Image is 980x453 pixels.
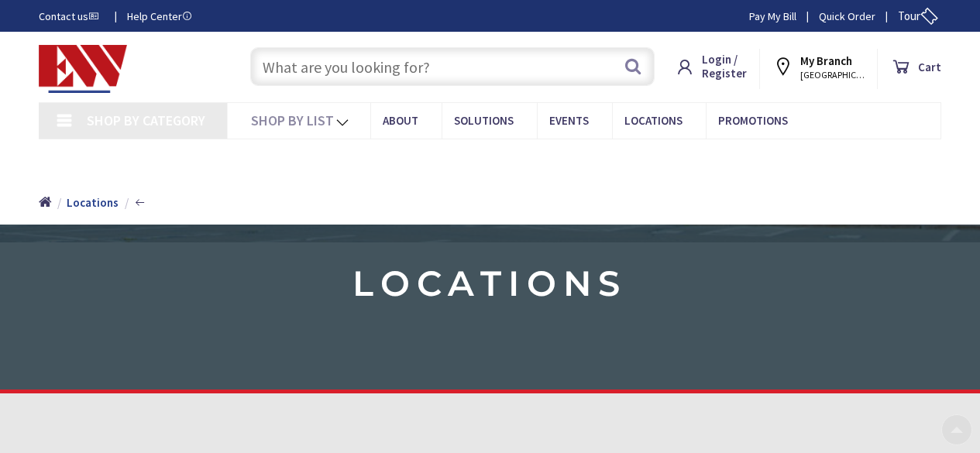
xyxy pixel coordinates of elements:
[772,53,865,81] div: My Branch [GEOGRAPHIC_DATA], [GEOGRAPHIC_DATA]
[454,113,514,128] span: Solutions
[918,53,941,81] strong: Cart
[819,9,875,24] a: Quick Order
[890,53,941,81] a: Cart
[800,53,852,68] strong: My Branch
[87,112,205,129] span: Shop By Category
[898,9,937,23] span: Tour
[674,53,747,81] a: Login / Register
[127,9,193,24] a: Help Center
[549,113,589,128] span: Events
[39,45,127,93] img: Electrical Wholesalers, Inc.
[250,47,655,86] input: What are you looking for?
[624,113,683,128] span: Locations
[718,113,788,128] span: Promotions
[800,69,866,81] span: [GEOGRAPHIC_DATA], [GEOGRAPHIC_DATA]
[39,9,102,24] a: Contact us
[67,195,119,210] strong: Locations
[702,52,747,81] span: Login / Register
[383,113,418,128] span: About
[251,112,334,129] span: Shop By List
[749,9,796,24] a: Pay My Bill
